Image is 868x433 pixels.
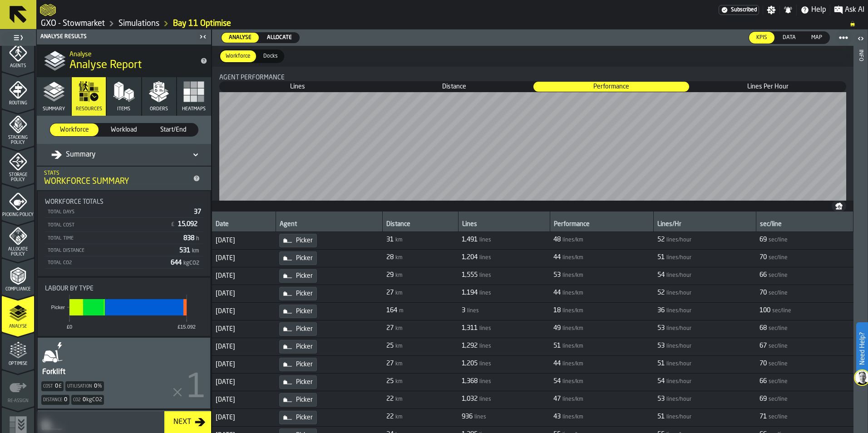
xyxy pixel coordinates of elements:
div: stat-Workforce Totals [38,191,210,276]
span: Picker [296,325,313,333]
span: 27 [386,289,394,296]
div: thumb [149,123,198,136]
span: km [395,237,403,243]
span: lines/km [562,255,583,261]
li: menu Re-assign [2,370,34,406]
div: Picker [279,287,317,300]
span: sec/line [769,325,788,332]
button: button-Next [164,411,211,433]
div: Picker [279,411,317,424]
span: Analyse [225,34,255,42]
span: £ [171,221,174,228]
span: lines [479,272,491,279]
span: FormattedValue [759,289,789,298]
span: Storage Policy [2,172,34,182]
li: menu Compliance [2,258,34,295]
span: [DATE] [216,237,272,244]
span: 69 [759,236,767,243]
span: 70 [759,289,767,296]
a: link-to-/wh/i/1f322264-80fa-4175-88bb-566e6213dfa5 [41,19,105,29]
div: Picker [279,305,317,318]
span: lines/km [562,308,583,314]
span: FormattedValue [386,342,404,351]
div: thumb [749,32,774,44]
span: FormattedValue [759,325,789,334]
span: Performance [534,82,689,91]
label: Cost [43,384,53,389]
span: Picker [296,237,313,244]
div: Workforce Summary [44,177,189,187]
span: Heatmaps [182,106,206,112]
span: Agents [2,64,34,69]
span: FormattedValue [657,360,693,369]
span: FormattedValue [553,254,585,263]
span: 644 [171,260,201,266]
span: 66 [759,271,767,279]
div: Lines/Hr [657,221,752,230]
span: FormattedValue [553,236,585,245]
span: 53 [657,342,665,349]
span: FormattedValue [462,236,493,245]
span: 51 [657,254,665,261]
span: FormattedValue [462,307,481,316]
span: Stacking Policy [2,135,34,145]
div: Performance [554,221,650,230]
span: FormattedValue [759,236,789,245]
div: Co2 [71,395,104,405]
a: link-to-/wh/i/1f322264-80fa-4175-88bb-566e6213dfa5/simulations/f62f2817-2fdc-4218-a339-12a7715aead4 [173,19,231,29]
button: button- [832,201,846,212]
span: Labour by Type [45,285,94,292]
span: Docks [260,52,281,60]
span: [DATE] [216,361,272,368]
span: 1,292 [462,342,478,349]
span: lines [479,343,491,349]
span: sec/line [769,272,788,279]
span: Lines [220,82,375,91]
span: [DATE] [216,290,272,297]
div: Picker [279,251,317,265]
div: Lines [462,221,546,230]
span: FormattedValue [386,271,404,280]
span: 44 [553,360,561,367]
span: Subscribed [731,7,757,13]
span: FormattedValue [553,289,585,298]
div: thumb [99,123,148,136]
label: button-switch-multi-Start/End [149,123,198,137]
label: button-switch-multi-KPIs [749,31,775,44]
span: Compliance [2,287,34,292]
label: button-switch-multi-Docks [257,49,284,63]
label: Co2 [73,398,81,403]
a: logo-header [40,2,56,18]
span: Map [808,34,826,42]
span: 48 [553,236,561,243]
div: Date [216,221,272,230]
div: sec/line [760,221,849,230]
span: 54 [657,271,665,279]
label: Need Help? [857,323,867,374]
label: button-switch-multi-Workload [99,123,148,137]
span: 51 [553,342,561,349]
span: Agent performance [219,74,285,81]
span: Resources [76,106,102,112]
span: 52 [657,289,665,296]
div: Picker [279,393,317,407]
span: [DATE] [216,308,272,315]
span: FormattedValue [386,325,404,334]
span: Re-assign [2,399,34,403]
span: lines/km [562,237,583,243]
span: Workforce [54,125,95,134]
label: button-switch-multi-Map [804,31,830,44]
span: FormattedValue [759,307,793,316]
span: lines/hour [666,325,691,332]
span: 838 [183,235,201,241]
div: thumb [775,32,803,44]
span: Ask AI [845,5,864,15]
span: lines/hour [666,361,691,367]
div: Menu Subscription [719,5,759,15]
div: StatList-item-Total CO2 [45,256,203,269]
span: km [192,248,199,254]
span: 15,092 [178,221,199,227]
span: 37 [194,209,201,215]
div: Total Distance [47,248,176,254]
span: FormattedValue [553,360,585,369]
